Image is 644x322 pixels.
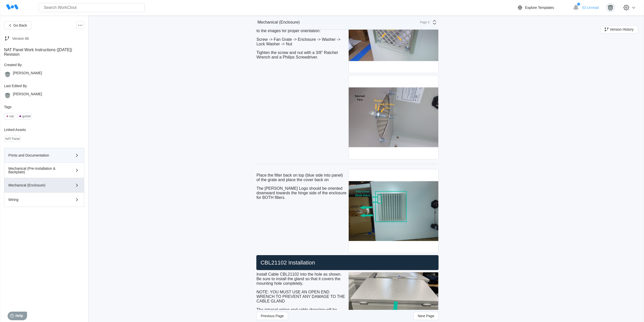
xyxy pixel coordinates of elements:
div: NAT Panel [5,137,20,141]
img: gorilla.png [4,71,11,78]
div: NAT Panel Work Instructions ([DATE]) Revision [4,48,84,57]
div: Mechanical (Enclosure) [257,20,300,25]
span: 53 Unread [582,6,599,10]
div: Linked Assets [4,128,84,132]
img: P1190028.jpg [349,169,438,253]
div: gorbel [22,115,31,118]
div: Page 3 [417,21,429,24]
span: Go Back [13,24,27,27]
p: Tighten the screw and nut with a 3/8" Ratchet Wrench and a Philips Screwdriver. [256,50,346,60]
span: Version History [610,28,634,31]
span: Previous Page [261,314,284,318]
img: P1190026.jpg [349,75,438,159]
p: Place the filter back on top (blue side into panel) of the grate and place the cover back on [256,173,346,182]
div: Wiring [8,198,66,201]
button: Mechanical (Pre-Installation & Backplate) [4,163,84,178]
img: gorilla.png [606,3,615,12]
div: nat [9,115,14,118]
button: Version History [600,25,638,33]
button: Wiring [4,193,84,207]
p: The [PERSON_NAME] Logo should be oriented downward towards the hinge side of the enclosure for BO... [256,186,346,200]
button: Prints and Documentation [4,148,84,163]
div: Mechanical (Enclosure) [8,183,66,187]
h2: CBL21102 Installation [258,259,437,266]
button: Mechanical (Enclosure) [4,178,84,193]
p: NOTE: YOU MUST USE AN OPEN END WRENCH TO PREVENT ANY DAMAGE TO THE CABLE GLAND [256,290,346,304]
div: Version 66 [12,36,29,41]
div: [PERSON_NAME] [13,71,42,78]
div: Install Cable CBL21102 into the hole as shown. Be sure to install the gland so that it covers the... [256,272,346,286]
div: Last Edited By [4,84,84,88]
div: Tags [4,105,84,109]
div: Created By [4,63,84,67]
div: Mechanical (Pre-Installation & Backplate) [8,167,66,174]
span: Next Page [418,314,434,318]
input: Search WorkClout [38,3,145,12]
div: [PERSON_NAME] [13,92,42,99]
div: Prints and Documentation [8,154,66,157]
a: Explore Templates [517,5,570,11]
button: Next Page [413,312,439,320]
p: Screw -> Fan Grate -> Enclosure -> Washer -> Lock Washer -> Nut [256,37,346,46]
img: gorilla.png [4,92,11,99]
button: Previous Page [256,312,288,320]
button: Go Back [4,21,31,29]
p: The internal wiring and cable dressing will be explained in future [256,308,346,317]
div: Explore Templates [525,6,554,10]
